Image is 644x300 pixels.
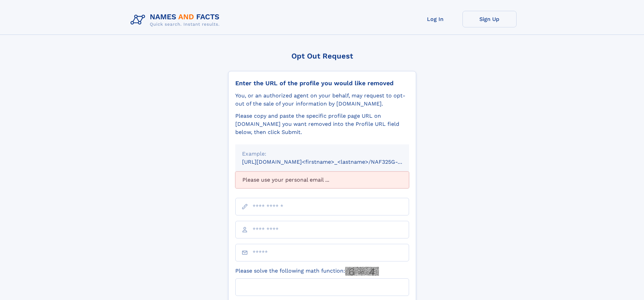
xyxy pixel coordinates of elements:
div: Example: [242,150,402,158]
img: Logo Names and Facts [128,11,225,29]
div: Enter the URL of the profile you would like removed [235,79,409,87]
div: Please use your personal email ... [235,171,409,188]
a: Sign Up [462,11,517,27]
label: Please solve the following math function: [235,267,379,276]
div: You, or an authorized agent on your behalf, may request to opt-out of the sale of your informatio... [235,92,409,108]
div: Opt Out Request [228,52,416,60]
div: Please copy and paste the specific profile page URL on [DOMAIN_NAME] you want removed into the Pr... [235,112,409,136]
a: Log In [408,11,462,27]
small: [URL][DOMAIN_NAME]<firstname>_<lastname>/NAF325G-xxxxxxxx [242,159,422,165]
